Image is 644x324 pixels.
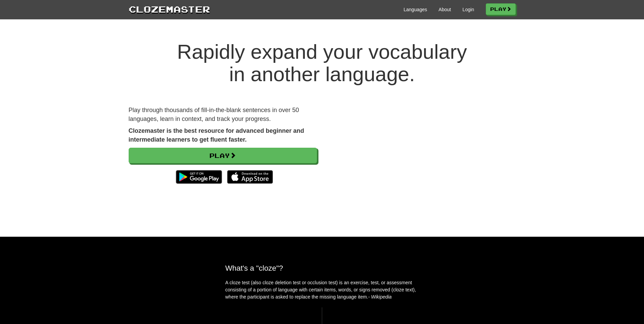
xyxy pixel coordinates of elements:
p: A cloze test (also cloze deletion test or occlusion test) is an exercise, test, or assessment con... [225,279,419,301]
img: Download_on_the_App_Store_Badge_US-UK_135x40-25178aeef6eb6b83b96f5f2d004eda3bffbb37122de64afbaef7... [227,170,273,184]
p: Play through thousands of fill-in-the-blank sentences in over 50 languages, learn in context, and... [129,106,317,123]
a: About [439,6,451,13]
a: Clozemaster [129,3,210,15]
em: - Wikipedia [368,294,392,300]
strong: Clozemaster is the best resource for advanced beginner and intermediate learners to get fluent fa... [129,127,304,143]
img: Get it on Google Play [172,167,225,187]
h2: What's a "cloze"? [225,264,419,272]
a: Login [462,6,474,13]
a: Play [486,3,516,15]
a: Languages [404,6,427,13]
a: Play [129,148,317,163]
